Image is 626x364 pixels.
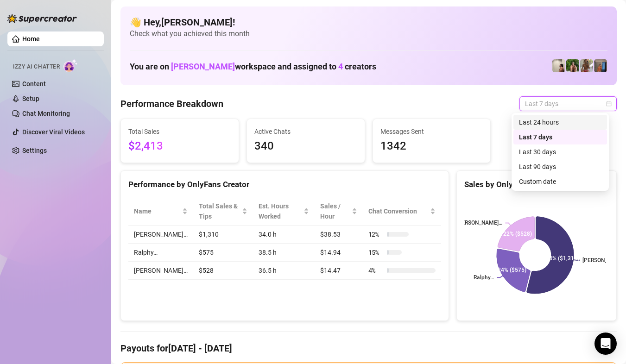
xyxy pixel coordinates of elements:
text: [PERSON_NAME]… [456,220,502,226]
div: Last 90 days [513,159,607,174]
span: Total Sales [128,126,231,137]
th: Sales / Hour [315,197,363,226]
div: Last 30 days [519,147,601,157]
span: Total Sales & Tips [199,201,240,221]
text: Ralphy… [474,275,494,281]
span: Messages Sent [380,126,483,137]
img: Nathaniel [580,59,593,72]
span: 4 [338,62,343,71]
div: Custom date [519,176,601,187]
span: 4 % [368,265,383,276]
span: Check what you achieved this month [130,29,607,39]
div: Est. Hours Worked [259,201,302,221]
span: Active Chats [254,126,357,137]
td: $528 [193,262,253,280]
span: [PERSON_NAME] [171,62,235,71]
div: Last 90 days [519,162,601,172]
span: 12 % [368,229,383,239]
th: Total Sales & Tips [193,197,253,226]
a: Home [22,35,40,43]
div: Last 24 hours [519,117,601,127]
span: Sales / Hour [320,201,350,221]
span: $2,413 [128,138,231,155]
td: $14.47 [315,262,363,280]
td: $14.94 [315,244,363,262]
a: Content [22,80,46,88]
img: AI Chatter [63,59,78,72]
h4: 👋 Hey, [PERSON_NAME] ! [130,16,607,29]
div: Last 30 days [513,144,607,159]
img: Nathaniel [566,59,579,72]
td: 38.5 h [253,244,315,262]
td: $575 [193,244,253,262]
img: logo-BBDzfeDw.svg [7,14,77,23]
span: Chat Conversion [368,206,428,216]
td: 36.5 h [253,262,315,280]
img: Ralphy [552,59,565,72]
img: Wayne [594,59,607,72]
td: $1,310 [193,226,253,244]
div: Last 7 days [513,130,607,144]
th: Name [128,197,193,226]
div: Open Intercom Messenger [594,333,617,355]
td: Ralphy… [128,244,193,262]
div: Custom date [513,174,607,189]
div: Sales by OnlyFans Creator [464,178,609,191]
span: Name [134,206,180,216]
h4: Performance Breakdown [120,97,223,110]
a: Setup [22,95,39,102]
div: Performance by OnlyFans Creator [128,178,441,191]
div: Last 24 hours [513,115,607,130]
span: calendar [606,101,612,107]
th: Chat Conversion [363,197,441,226]
td: [PERSON_NAME]… [128,226,193,244]
a: Settings [22,147,47,154]
td: $38.53 [315,226,363,244]
span: 340 [254,138,357,155]
span: Izzy AI Chatter [13,63,60,71]
a: Chat Monitoring [22,110,70,117]
span: Last 7 days [525,97,611,111]
a: Discover Viral Videos [22,128,85,136]
td: [PERSON_NAME]… [128,262,193,280]
span: 1342 [380,138,483,155]
span: 15 % [368,247,383,257]
h4: Payouts for [DATE] - [DATE] [120,342,617,355]
div: Last 7 days [519,132,601,142]
h1: You are on workspace and assigned to creators [130,62,376,72]
td: 34.0 h [253,226,315,244]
